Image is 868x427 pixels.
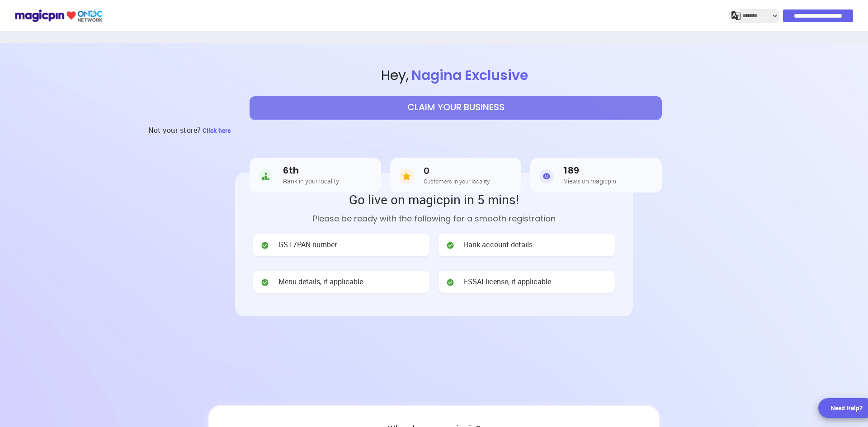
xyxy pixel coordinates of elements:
h5: Views on magicpin [564,178,616,184]
h3: 6th [283,165,339,176]
h5: Rank in your locality [283,178,339,184]
h3: 0 [424,166,490,176]
img: j2MGCQAAAABJRU5ErkJggg== [731,11,741,20]
button: CLAIM YOUR BUSINESS [250,96,662,119]
span: Menu details, if applicable [278,277,363,287]
div: Need Help? [830,404,863,413]
p: Please be ready with the following for a smooth registration [253,212,615,225]
img: ondc-logo-new-small.8a59708e.svg [14,8,103,23]
img: check [446,241,455,250]
img: Customers [399,167,414,185]
img: check [260,278,269,287]
h2: Go live on magicpin in 5 mins! [253,191,615,208]
span: Hey , [43,66,868,85]
img: check [446,278,455,287]
span: GST /PAN number [278,239,337,250]
h5: Customers in your locality [424,178,490,184]
img: Rank [259,167,273,185]
span: Bank account details [464,239,533,250]
img: Views [539,167,554,185]
img: check [260,241,269,250]
span: FSSAI license, if applicable [464,277,551,287]
span: Click here [203,126,231,135]
h3: Not your store? [148,119,201,141]
h3: 189 [564,165,616,176]
span: Nagina Exclusive [409,66,531,85]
